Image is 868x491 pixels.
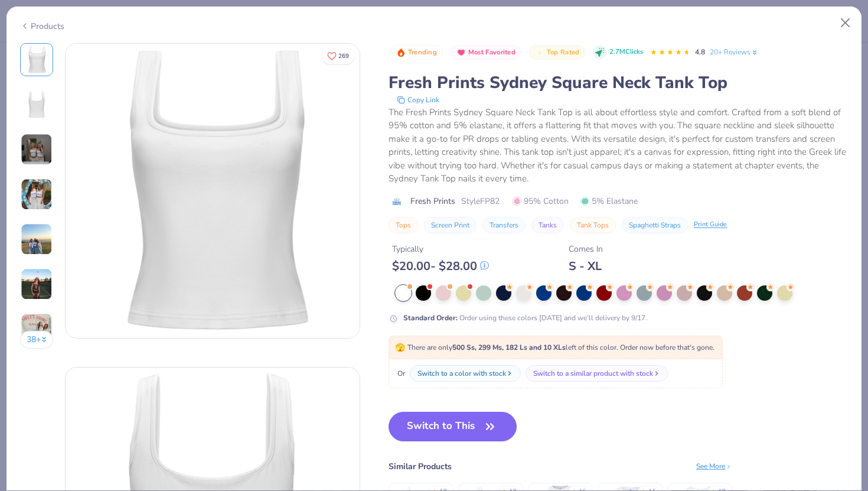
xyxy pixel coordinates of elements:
div: Switch to a similar product with stock [533,368,653,379]
button: Transfers [482,217,526,233]
img: Trending sort [396,48,406,57]
img: User generated content [21,223,53,255]
div: Similar Products [389,460,452,473]
span: 95% Cotton [513,195,569,207]
div: Switch to a color with stock [417,368,506,379]
img: Front [66,44,360,338]
button: Screen Print [424,217,477,233]
button: Switch to This [389,412,517,441]
img: Most Favorited sort [456,48,466,57]
button: Badge Button [450,45,521,60]
span: 🫣 [395,342,405,353]
img: Back [22,90,51,119]
button: Switch to a color with stock [410,365,521,382]
img: User generated content [21,178,53,210]
img: Top Rated sort [535,48,544,57]
div: S - XL [569,259,603,274]
button: Spaghetti Straps [622,217,688,233]
div: Order using these colors [DATE] and we’ll delivery by 9/17. [403,313,647,323]
img: User generated content [21,268,53,300]
div: Typically [392,243,489,255]
div: 4.8 Stars [650,43,690,62]
div: The Fresh Prints Sydney Square Neck Tank Top is all about effortless style and comfort. Crafted f... [389,106,848,186]
button: Close [834,12,857,34]
button: Badge Button [528,45,585,60]
div: Print Guide [694,220,727,230]
span: Trending [408,49,437,56]
img: brand logo [389,197,404,206]
span: Style FP82 [461,195,500,207]
div: See More [696,461,732,472]
img: User generated content [21,313,53,345]
span: Most Favorited [468,49,515,56]
button: Tanks [531,217,564,233]
div: Products [20,20,64,32]
button: Badge Button [390,45,443,60]
a: 20+ Reviews [710,47,759,57]
span: Fresh Prints [410,195,455,207]
button: copy to clipboard [393,94,443,106]
button: Like [322,47,354,64]
button: Tank Tops [570,217,616,233]
img: Front [22,45,51,74]
button: 38+ [20,331,54,349]
span: Top Rated [547,49,580,56]
span: There are only left of this color. Order now before that's gone. [395,343,714,352]
strong: 500 Ss, 299 Ms, 182 Ls and 10 XLs [452,343,566,352]
div: $ 20.00 - $ 28.00 [392,259,489,274]
div: Comes In [569,243,603,255]
button: Switch to a similar product with stock [526,365,668,382]
button: Tops [389,217,418,233]
img: User generated content [21,134,53,165]
strong: Standard Order : [403,313,458,323]
span: 5% Elastane [580,195,638,207]
span: Or [395,368,405,379]
span: 269 [338,53,349,59]
div: Fresh Prints Sydney Square Neck Tank Top [389,71,848,94]
span: 4.8 [695,47,705,57]
span: 2.7M Clicks [609,47,643,57]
